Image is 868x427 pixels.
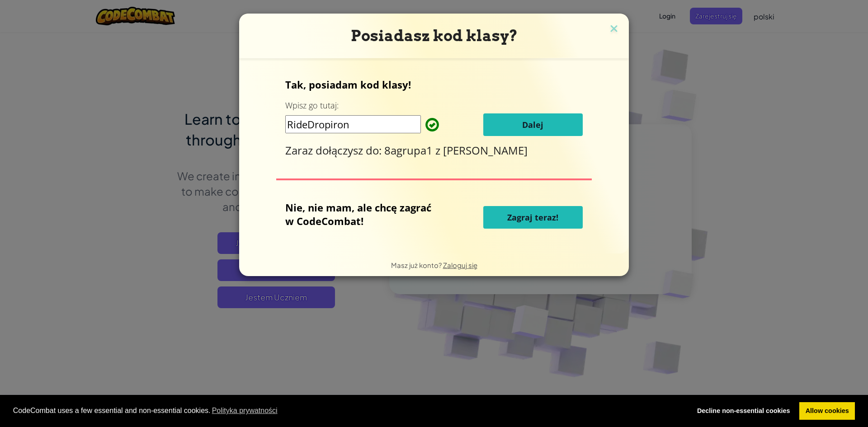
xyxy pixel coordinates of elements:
span: Zaraz dołączysz do: [285,143,384,158]
a: Zaloguj się [443,261,477,269]
span: 8agrupa1 [384,143,435,158]
img: close icon [608,23,620,36]
button: Zagraj teraz! [483,206,583,229]
span: CodeCombat uses a few essential and non-essential cookies. [13,404,684,418]
p: Nie, nie mam, ale chcę zagrać w CodeCombat! [285,201,438,228]
a: allow cookies [799,402,855,420]
span: [PERSON_NAME] [443,143,528,158]
span: Posiadasz kod klasy? [351,27,518,45]
button: Dalej [483,113,583,136]
span: Masz już konto? [391,261,443,269]
a: deny cookies [691,402,796,420]
p: Tak, posiadam kod klasy! [285,78,583,91]
span: Dalej [522,119,543,130]
label: Wpisz go tutaj: [285,100,339,111]
span: z [435,143,443,158]
span: Zagraj teraz! [507,212,558,223]
a: learn more about cookies [211,404,279,418]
